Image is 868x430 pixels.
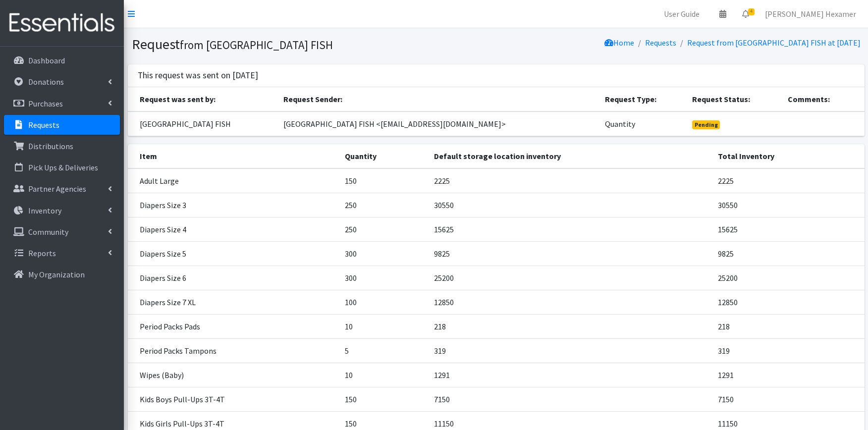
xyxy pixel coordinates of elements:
[734,4,757,24] a: 4
[339,314,428,338] td: 10
[28,99,63,108] p: Purchases
[428,217,712,241] td: 15625
[686,87,782,111] th: Request Status:
[428,241,712,266] td: 9825
[599,111,686,136] td: Quantity
[428,363,712,387] td: 1291
[712,387,864,411] td: 7150
[712,314,864,338] td: 218
[128,387,339,411] td: Kids Boys Pull-Ups 3T-4T
[4,51,120,70] a: Dashboard
[180,38,333,52] small: from [GEOGRAPHIC_DATA] FISH
[4,6,120,40] img: HumanEssentials
[339,241,428,266] td: 300
[428,266,712,290] td: 25200
[4,94,120,113] a: Purchases
[128,217,339,241] td: Diapers Size 4
[28,120,59,130] p: Requests
[28,248,56,258] p: Reports
[28,206,61,215] p: Inventory
[339,290,428,314] td: 100
[599,87,686,111] th: Request Type:
[428,338,712,363] td: 319
[28,269,85,279] p: My Organization
[128,241,339,266] td: Diapers Size 5
[138,70,258,81] h3: This request was sent on [DATE]
[28,55,65,65] p: Dashboard
[339,338,428,363] td: 5
[339,144,428,168] th: Quantity
[128,193,339,217] td: Diapers Size 3
[656,4,707,24] a: User Guide
[4,265,120,284] a: My Organization
[4,158,120,177] a: Pick Ups & Deliveries
[428,290,712,314] td: 12850
[428,168,712,193] td: 2225
[4,179,120,199] a: Partner Agencies
[128,314,339,338] td: Period Packs Pads
[128,338,339,363] td: Period Packs Tampons
[28,77,64,87] p: Donations
[277,111,599,136] td: [GEOGRAPHIC_DATA] FISH <[EMAIL_ADDRESS][DOMAIN_NAME]>
[4,201,120,220] a: Inventory
[712,193,864,217] td: 30550
[128,266,339,290] td: Diapers Size 6
[339,217,428,241] td: 250
[28,227,68,237] p: Community
[339,193,428,217] td: 250
[604,38,634,48] a: Home
[128,111,277,136] td: [GEOGRAPHIC_DATA] FISH
[339,363,428,387] td: 10
[339,168,428,193] td: 150
[128,144,339,168] th: Item
[4,222,120,242] a: Community
[712,338,864,363] td: 319
[339,266,428,290] td: 300
[28,162,98,172] p: Pick Ups & Deliveries
[128,290,339,314] td: Diapers Size 7 XL
[4,136,120,156] a: Distributions
[4,115,120,135] a: Requests
[428,387,712,411] td: 7150
[428,144,712,168] th: Default storage location inventory
[692,120,720,129] span: Pending
[28,184,86,194] p: Partner Agencies
[712,217,864,241] td: 15625
[712,168,864,193] td: 2225
[4,243,120,263] a: Reports
[277,87,599,111] th: Request Sender:
[757,4,864,24] a: [PERSON_NAME] Hexamer
[339,387,428,411] td: 150
[128,168,339,193] td: Adult Large
[128,87,277,111] th: Request was sent by:
[712,241,864,266] td: 9825
[128,363,339,387] td: Wipes (Baby)
[712,290,864,314] td: 12850
[132,36,492,53] h1: Request
[428,193,712,217] td: 30550
[687,38,861,48] a: Request from [GEOGRAPHIC_DATA] FISH at [DATE]
[712,144,864,168] th: Total Inventory
[712,266,864,290] td: 25200
[645,38,676,48] a: Requests
[4,72,120,92] a: Donations
[748,8,755,15] span: 4
[428,314,712,338] td: 218
[712,363,864,387] td: 1291
[28,141,73,151] p: Distributions
[782,87,864,111] th: Comments:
